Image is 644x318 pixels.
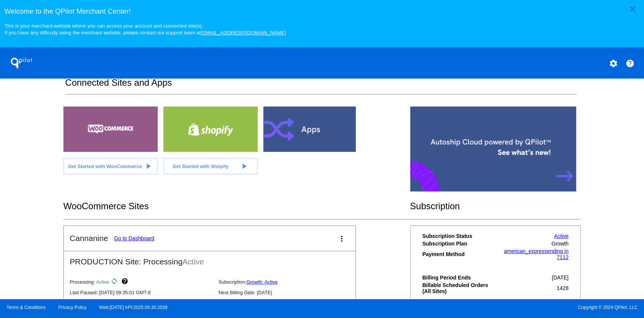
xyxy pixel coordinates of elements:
[422,274,495,281] th: Billing Period Ends
[410,201,581,211] h2: Subscription
[99,305,168,310] a: Web:[DATE] API:2025.09.30.2039
[422,282,495,295] th: Billable Scheduled Orders (All Sites)
[4,23,286,36] small: This is your merchant website where you can access your account and connected site(s). If you hav...
[70,278,212,287] p: Processing:
[552,275,569,281] span: [DATE]
[218,279,361,285] p: Subscription:
[556,285,568,291] span: 1428
[111,278,120,287] mat-icon: sync
[504,248,547,254] span: american_express
[70,290,212,295] p: Last Paused: [DATE] 09:35:01 GMT-8
[628,5,637,14] mat-icon: close
[329,305,638,310] span: Copyright © 2024 QPilot, LLC
[121,278,130,287] mat-icon: help
[63,201,410,211] h2: WooCommerce Sites
[172,164,229,169] span: Get Started with Shopify
[114,235,154,241] a: Go to Dashboard
[96,279,109,285] span: Active
[422,240,495,247] th: Subscription Plan
[201,30,286,36] a: [EMAIL_ADDRESS][DOMAIN_NAME]
[6,305,46,310] a: Terms & Conditions
[65,77,577,94] h2: Connected Sites and Apps
[70,234,108,243] h2: Cannanine
[58,305,87,310] a: Privacy Policy
[239,162,248,171] mat-icon: play_arrow
[552,241,569,247] span: Growth
[422,248,495,261] th: Payment Method
[609,59,618,68] mat-icon: settings
[64,251,355,266] h2: PRODUCTION Site: Processing
[422,233,495,239] th: Subscription Status
[63,158,158,174] a: Get Started with WooCommerce
[183,257,204,266] span: Active
[554,233,569,239] a: Active
[218,290,361,295] p: Next Billing Date: [DATE]
[504,248,568,260] a: american_expressending in 7112
[337,234,346,243] mat-icon: more_vert
[626,59,635,68] mat-icon: help
[68,164,141,169] span: Get Started with WooCommerce
[144,162,153,171] mat-icon: play_arrow
[163,158,258,174] a: Get Started with Shopify
[6,56,37,71] h1: QPilot
[246,279,278,285] a: Growth: Active
[4,7,639,15] h3: Welcome to the QPilot Merchant Center!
